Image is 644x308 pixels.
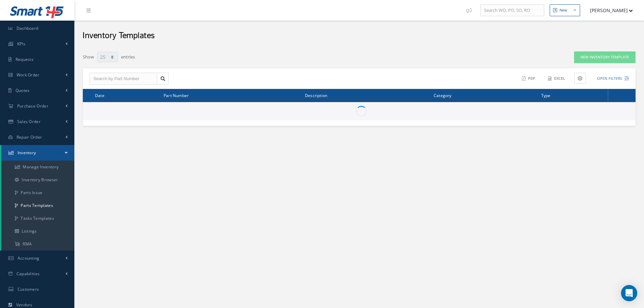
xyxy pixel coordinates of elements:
button: New [550,4,580,16]
span: Purchase Order [17,103,48,109]
a: New Inventory Template [574,51,636,63]
a: Manage Inventory [1,161,74,173]
span: Part Number [164,92,189,98]
a: Parts Issue [1,186,74,199]
div: Open Intercom Messenger [621,285,637,301]
a: Inventory Browser [1,173,74,186]
span: Description [305,92,327,98]
div: New [559,7,567,13]
button: Excel [545,73,569,85]
span: Type [541,92,551,98]
span: Vendors [16,302,32,308]
span: Capabilities [17,271,40,277]
input: Search WO, PO, SO, RO [480,4,544,17]
button: Open Filters [591,73,629,84]
a: Tasks Templates [1,212,74,225]
button: PDF [519,73,540,85]
span: Requests [16,56,33,62]
span: Quotes [16,88,30,93]
span: KPIs [17,41,25,47]
span: Inventory [18,150,36,156]
a: Parts Templates [1,199,74,212]
a: Listings [1,225,74,238]
span: Date [95,92,104,98]
a: Inventory [1,145,74,161]
a: RMA [1,238,74,251]
span: Work Order [17,72,40,78]
button: [PERSON_NAME] [583,4,633,17]
span: Accounting [18,255,40,261]
h2: Inventory Templates [82,31,155,41]
label: Show [83,51,94,61]
span: Customers [18,286,39,292]
span: Dashboard [17,25,39,31]
span: Repair Order [17,134,42,140]
label: entries [121,51,135,61]
span: Category [434,92,452,98]
span: Sales Order [17,119,41,124]
input: Search by Part Number [90,73,157,85]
